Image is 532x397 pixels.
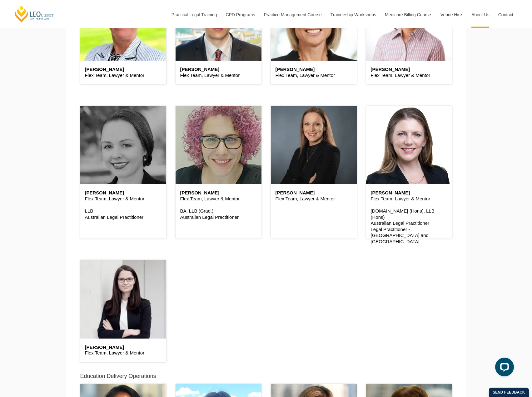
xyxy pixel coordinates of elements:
[221,1,259,28] a: CPD Programs
[85,350,162,356] p: Flex Team, Lawyer & Mentor
[85,208,162,220] p: LLB Australian Legal Practitioner
[276,67,352,72] h6: [PERSON_NAME]
[85,190,162,196] h6: [PERSON_NAME]
[180,72,257,78] p: Flex Team, Lawyer & Mentor
[14,5,56,23] a: [PERSON_NAME] Centre for Law
[180,196,257,202] p: Flex Team, Lawyer & Mentor
[371,72,447,78] p: Flex Team, Lawyer & Mentor
[167,1,221,28] a: Practical Legal Training
[371,190,447,196] h6: [PERSON_NAME]
[276,196,352,202] p: Flex Team, Lawyer & Mentor
[371,196,447,202] p: Flex Team, Lawyer & Mentor
[259,1,326,28] a: Practice Management Course
[436,1,467,28] a: Venue Hire
[180,67,257,72] h6: [PERSON_NAME]
[326,1,380,28] a: Traineeship Workshops
[371,67,447,72] h6: [PERSON_NAME]
[276,72,352,78] p: Flex Team, Lawyer & Mentor
[180,190,257,196] h6: [PERSON_NAME]
[180,208,257,220] p: BA, LLB (Grad.) Australian Legal Practitioner
[380,1,436,28] a: Medicare Billing Course
[85,67,162,72] h6: [PERSON_NAME]
[494,1,518,28] a: Contact
[85,196,162,202] p: Flex Team, Lawyer & Mentor
[80,373,156,379] h5: Education Delivery Operations
[276,190,352,196] h6: [PERSON_NAME]
[490,355,516,381] iframe: LiveChat chat widget
[467,1,494,28] a: About Us
[371,208,447,244] p: [DOMAIN_NAME] (Hons), LLB (Hons) Australian Legal Practitioner Legal Practitioner - [GEOGRAPHIC_D...
[85,72,162,78] p: Flex Team, Lawyer & Mentor
[85,345,162,350] h6: [PERSON_NAME]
